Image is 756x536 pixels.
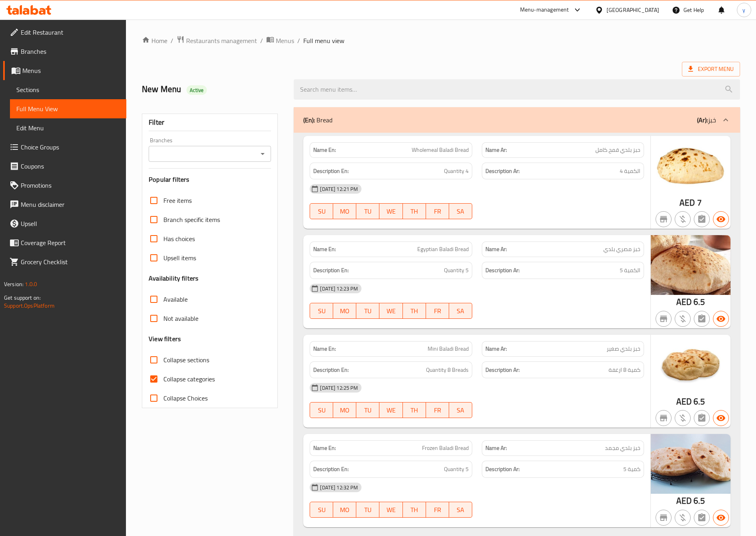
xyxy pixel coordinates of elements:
span: [DATE] 12:32 PM [317,484,361,491]
span: 7 [697,195,702,210]
span: WE [383,206,399,217]
button: FR [426,203,449,219]
span: Menus [276,36,294,45]
span: Quantity 8 Breads [426,365,469,375]
span: الكمية 4 [620,166,640,176]
span: WE [383,404,399,416]
span: AED [676,294,692,310]
span: Available [163,295,188,304]
span: Menus [22,66,120,75]
span: [DATE] 12:21 PM [317,185,361,193]
button: MO [333,502,356,518]
span: Quantity 5 [444,464,469,474]
a: Edit Menu [10,118,126,137]
button: Not has choices [694,311,710,327]
span: Version: [4,279,24,289]
span: FR [429,404,446,416]
img: mmw_638937098091950400 [651,136,730,196]
span: Branch specific items [163,215,220,224]
h3: Availability filters [149,274,198,283]
p: Bread [303,115,332,125]
strong: Description Ar: [485,464,520,474]
span: الكمية 5 [620,265,640,275]
strong: Description Ar: [485,265,520,275]
span: TU [359,305,376,317]
span: Not available [163,314,198,323]
div: (En): Bread(Ar):خبز [294,107,740,133]
span: SA [452,404,469,416]
strong: Description En: [313,365,349,375]
button: Available [713,211,729,227]
div: Active [187,85,207,95]
span: خبز بلدي صغير [607,345,640,353]
a: Coupons [3,157,126,176]
img: mmw_638937097534443831 [651,434,730,494]
span: Get support on: [4,293,41,303]
button: MO [333,402,356,418]
span: Free items [163,196,192,205]
button: FR [426,402,449,418]
img: mmw_638937096621561451 [651,235,730,295]
strong: Name Ar: [485,345,507,353]
button: SA [449,203,472,219]
a: Menu disclaimer [3,195,126,214]
button: TH [403,402,426,418]
span: كمية 5 [623,464,640,474]
button: Available [713,510,729,526]
a: Sections [10,80,126,99]
a: Branches [3,42,126,61]
button: Purchased item [675,211,691,227]
span: AED [676,493,692,509]
span: Mini Baladi Bread [428,345,469,353]
span: Collapse Choices [163,393,208,403]
span: FR [429,504,446,516]
p: خبز [697,115,716,125]
button: Not branch specific item [656,211,672,227]
span: حبز بلدي قمح كامل [595,146,640,154]
button: Purchased item [675,510,691,526]
a: Support.OpsPlatform [4,300,55,311]
b: (En): [303,114,315,126]
button: WE [379,303,403,319]
span: AED [676,394,692,409]
button: WE [379,502,403,518]
span: SU [313,404,330,416]
span: Quantity 4 [444,166,469,176]
button: SA [449,402,472,418]
button: TH [403,203,426,219]
span: SA [452,206,469,217]
span: TH [406,305,423,317]
span: SU [313,206,330,217]
strong: Name En: [313,245,336,253]
strong: Description En: [313,265,349,275]
button: Purchased item [675,410,691,426]
div: Menu-management [520,5,569,15]
a: Coverage Report [3,233,126,252]
a: Restaurants management [177,35,257,46]
a: Menus [266,35,294,46]
button: TU [356,203,379,219]
span: WE [383,305,399,317]
strong: Name Ar: [485,444,507,452]
button: TU [356,402,379,418]
span: 6.5 [693,493,705,509]
a: Menus [3,61,126,80]
span: Collapse sections [163,355,209,365]
span: Coupons [21,161,120,171]
span: MO [336,206,353,217]
b: (Ar): [697,114,708,126]
span: MO [336,504,353,516]
h3: View filters [149,334,181,344]
span: FR [429,305,446,317]
a: Edit Restaurant [3,23,126,42]
button: SU [310,303,333,319]
span: FR [429,206,446,217]
span: Restaurants management [186,36,257,45]
img: mmw_638937096211756619 [651,335,730,395]
span: Upsell items [163,253,196,263]
strong: Description En: [313,166,349,176]
span: Upsell [21,219,120,228]
button: MO [333,303,356,319]
span: كمية 8 ارغفة [609,365,640,375]
strong: Name En: [313,444,336,452]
